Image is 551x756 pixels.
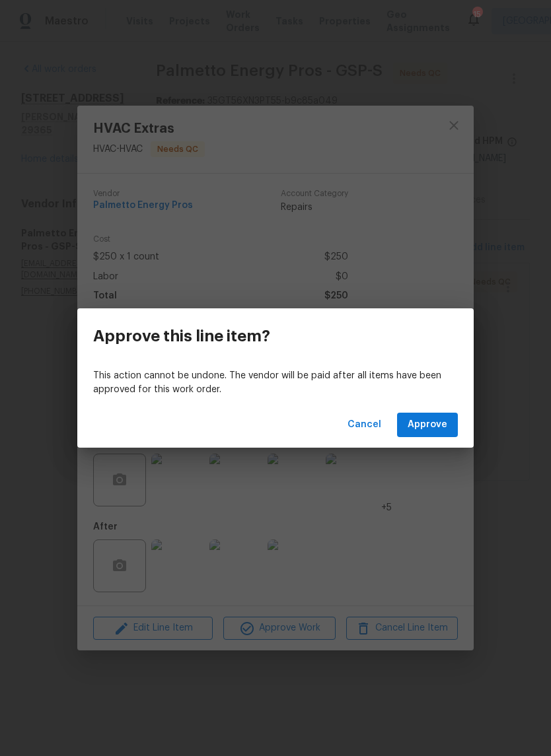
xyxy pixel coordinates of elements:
button: Approve [397,413,458,437]
span: Cancel [348,417,381,433]
p: This action cannot be undone. The vendor will be paid after all items have been approved for this... [93,369,458,397]
h3: Approve this line item? [93,327,270,345]
span: Approve [408,417,447,433]
button: Cancel [342,413,386,437]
